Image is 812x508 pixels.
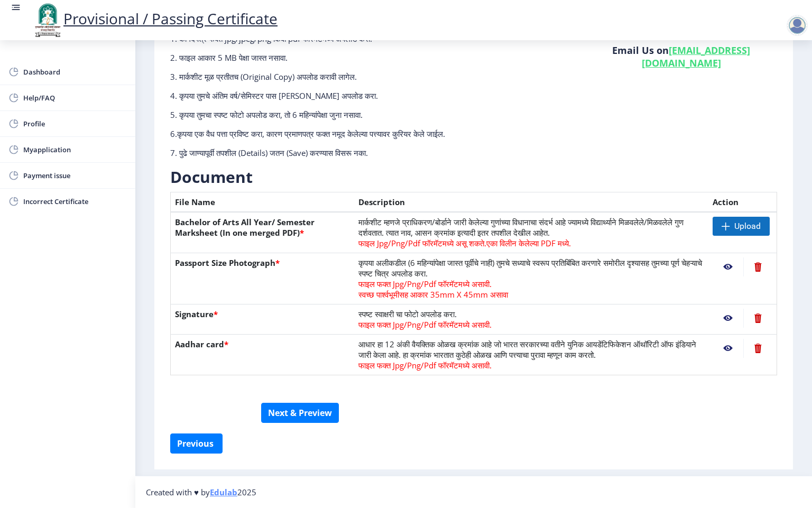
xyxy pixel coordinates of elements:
[358,319,492,330] span: फाइल फक्त Jpg/Png/Pdf फॉरमॅटमध्ये असावी.
[486,238,571,248] span: एका विलीन केलेल्या PDF मध्ये.
[261,403,339,423] button: Next & Preview
[734,221,761,232] span: Upload
[358,289,508,300] span: स्वच्छ पार्श्वभूमीसह आकार 35mm X 45mm असावा
[170,71,569,82] p: 3. मार्कशीट मूळ प्रतीतच (Original Copy) अपलोड करावी लागेल.
[23,169,127,182] span: Payment issue
[23,143,127,156] span: Myapplication
[32,8,278,29] a: Provisional / Passing Certificate
[358,279,492,289] span: फाइल फक्त Jpg/Png/Pdf फॉरमॅटमध्ये असावी.
[170,90,569,101] p: 4. कृपया तुमचे अंतिम वर्ष/सेमिस्टर पास [PERSON_NAME] अपलोड करा.
[713,339,743,358] nb-action: View File
[354,253,708,304] td: कृपया अलीकडील (6 महिन्यांपेक्षा जास्त पूर्वीचे नाही) तुमचे सध्याचे स्वरूप प्रतिबिंबित करणारे समोर...
[713,309,743,328] nb-action: View File
[210,487,237,497] a: Edulab
[358,238,486,248] span: फाइल Jpg/Png/Pdf फॉरमॅटमध्ये असू शकते.
[171,212,354,253] th: Bachelor of Arts All Year/ Semester Marksheet (In one merged PDF)
[23,91,127,104] span: Help/FAQ
[354,192,708,213] th: Description
[354,212,708,253] td: मार्कशीट म्हणजे प्राधिकरण/बोर्डाने जारी केलेल्या गुणांच्या विधानाचा संदर्भ आहे ज्यामध्ये विद्यार्...
[713,257,743,276] nb-action: View File
[642,44,751,69] a: [EMAIL_ADDRESS][DOMAIN_NAME]
[170,147,569,158] p: 7. पुढे जाण्यापूर्वी तपशील (Details) जतन (Save) करण्यास विसरू नका.
[32,2,63,38] img: logo
[170,52,569,63] p: 2. फाइल आकार 5 MB पेक्षा जास्त नसावा.
[23,66,127,78] span: Dashboard
[708,192,777,213] th: Action
[354,335,708,375] td: आधार हा 12 अंकी वैयक्तिक ओळख क्रमांक आहे जो भारत सरकारच्या वतीने युनिक आयडेंटिफिकेशन ऑथॉरिटी ऑफ इ...
[170,128,569,139] p: 6.कृपया एक वैध पत्ता प्रविष्ट करा, कारण प्रमाणपत्र फक्त नमूद केलेल्या पत्त्यावर कुरियर केले जाईल.
[585,44,777,69] h6: Email Us on
[354,304,708,335] td: स्पष्ट स्वाक्षरी चा फोटो अपलोड करा.
[743,257,772,276] nb-action: Delete File
[170,433,223,454] button: Previous ‍
[171,192,354,213] th: File Name
[358,360,492,371] span: फाइल फक्त Jpg/Png/Pdf फॉरमॅटमध्ये असावी.
[23,117,127,130] span: Profile
[171,304,354,335] th: Signature
[171,335,354,375] th: Aadhar card
[170,167,777,188] h3: Document
[743,339,772,358] nb-action: Delete File
[743,309,772,328] nb-action: Delete File
[146,487,256,497] span: Created with ♥ by 2025
[23,195,127,208] span: Incorrect Certificate
[170,109,569,120] p: 5. कृपया तुमचा स्पष्ट फोटो अपलोड करा, तो 6 महिन्यांपेक्षा जुना नसावा.
[171,253,354,304] th: Passport Size Photograph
